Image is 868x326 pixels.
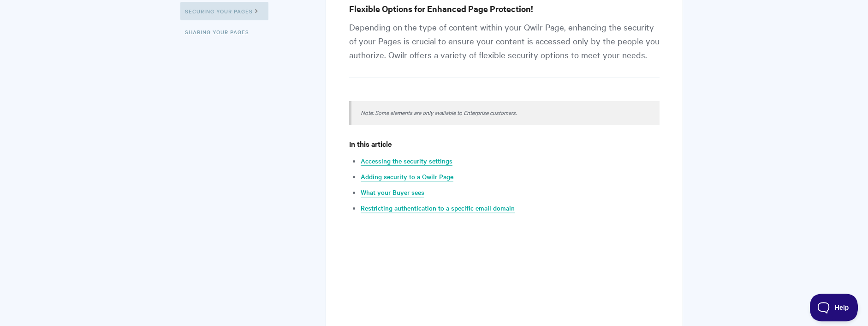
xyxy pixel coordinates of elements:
p: Depending on the type of content within your Qwilr Page, enhancing the security of your Pages is ... [349,20,660,78]
iframe: Toggle Customer Support [810,294,859,321]
h3: Flexible Options for Enhanced Page Protection! [349,2,660,15]
h4: In this article [349,138,660,150]
a: What your Buyer sees [361,187,424,198]
a: Adding security to a Qwilr Page [361,172,453,182]
a: Accessing the security settings [361,156,452,166]
a: Restricting authentication to a specific email domain [361,203,515,213]
em: Note: Some elements are only available to Enterprise customers. [361,108,517,116]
